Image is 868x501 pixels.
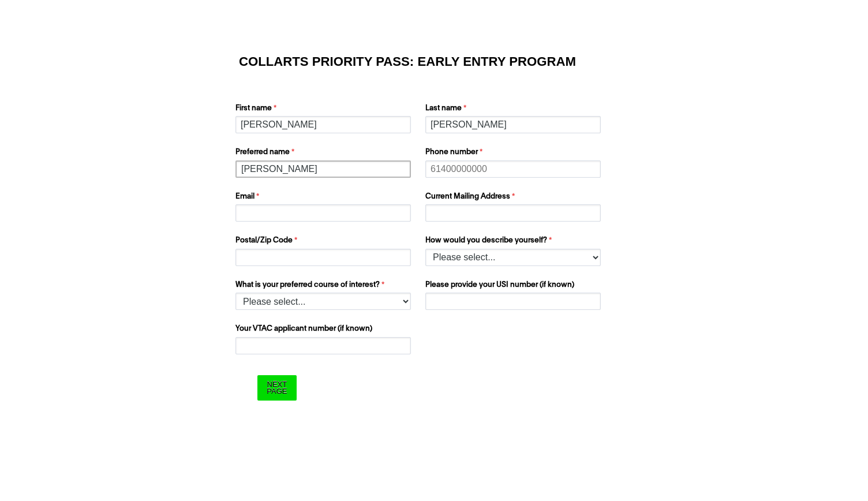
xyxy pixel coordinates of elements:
label: Preferred name [235,147,414,160]
input: Current Mailing Address [425,204,601,222]
label: Last name [425,103,604,117]
label: Email [235,191,414,205]
input: Your VTAC applicant number (if known) [235,337,411,354]
input: Next Page [257,375,296,400]
input: Please provide your USI number (if known) [425,293,601,310]
input: First name [235,116,411,133]
label: Please provide your USI number (if known) [425,279,604,293]
input: Email [235,204,411,222]
label: Your VTAC applicant number (if known) [235,323,414,337]
input: Preferred name [235,160,411,178]
h1: COLLARTS PRIORITY PASS: EARLY ENTRY PROGRAM [239,56,629,68]
input: Last name [425,116,601,133]
input: Postal/Zip Code [235,249,411,266]
label: What is your preferred course of interest? [235,279,414,293]
input: Phone number [425,160,601,178]
label: First name [235,103,414,117]
label: Phone number [425,147,604,160]
select: How would you describe yourself? [425,249,601,266]
select: What is your preferred course of interest? [235,293,411,310]
label: How would you describe yourself? [425,235,604,249]
label: Current Mailing Address [425,191,604,205]
label: Postal/Zip Code [235,235,414,249]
